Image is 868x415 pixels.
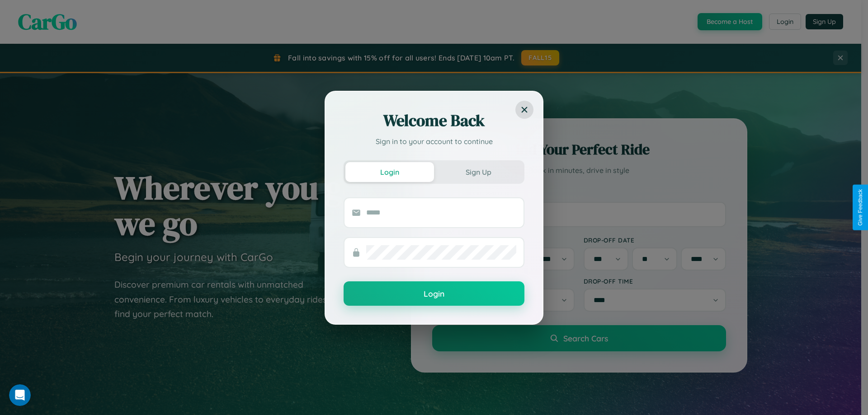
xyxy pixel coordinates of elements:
[434,162,523,182] button: Sign Up
[344,136,524,147] p: Sign in to your account to continue
[344,110,524,131] h2: Welcome Back
[9,384,31,406] iframe: Intercom live chat
[857,189,863,226] div: Give Feedback
[344,281,524,306] button: Login
[345,162,434,182] button: Login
